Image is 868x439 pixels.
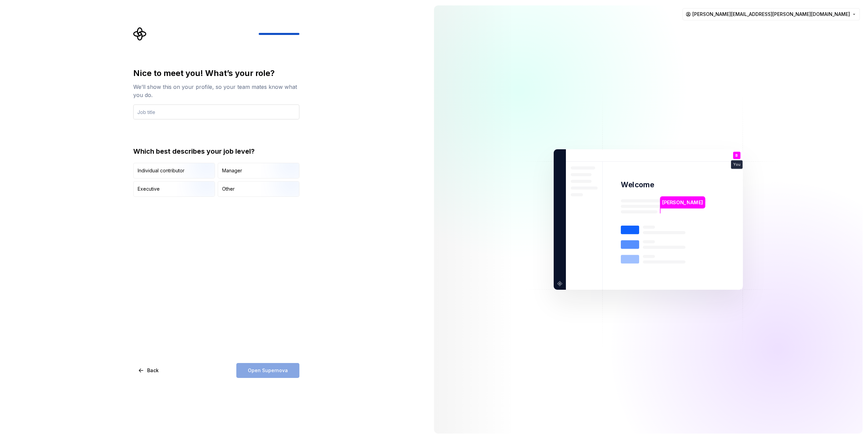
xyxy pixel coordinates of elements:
p: Welcome [621,180,654,190]
div: Nice to meet you! What’s your role? [133,68,299,79]
div: Individual contributor [138,167,184,174]
button: Back [133,363,164,378]
input: Job title [133,104,299,119]
svg: Supernova Logo [133,27,147,41]
button: [PERSON_NAME][EMAIL_ADDRESS][PERSON_NAME][DOMAIN_NAME] [683,8,860,20]
p: [PERSON_NAME] [662,199,703,206]
div: Which best describes your job level? [133,147,299,156]
span: Back [147,367,159,374]
div: We’ll show this on your profile, so your team mates know what you do. [133,83,299,99]
div: Executive [138,186,160,192]
p: You [733,163,740,167]
span: [PERSON_NAME][EMAIL_ADDRESS][PERSON_NAME][DOMAIN_NAME] [692,11,850,18]
p: B [735,154,738,157]
div: Other [222,186,235,192]
div: Manager [222,167,242,174]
